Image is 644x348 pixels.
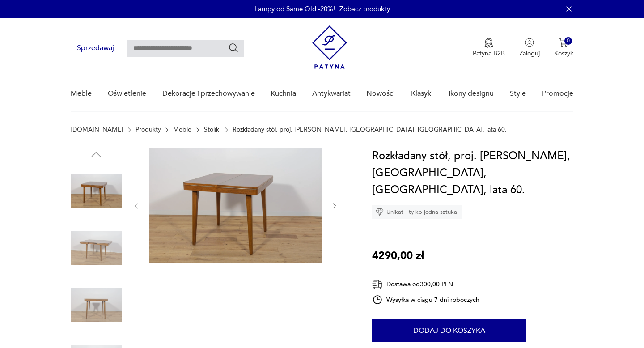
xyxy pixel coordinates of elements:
img: Ikona medalu [484,38,493,48]
button: Zaloguj [519,38,540,58]
a: Stoliki [204,126,220,133]
div: Wysyłka w ciągu 7 dni roboczych [372,294,479,305]
button: Patyna B2B [473,38,505,58]
a: Produkty [136,126,161,133]
a: Ikony designu [449,76,494,111]
p: Lampy od Same Old -20%! [254,4,335,13]
a: Oświetlenie [108,76,146,111]
a: Dekoracje i przechowywanie [162,76,255,111]
img: Ikonka użytkownika [525,38,534,47]
div: Unikat - tylko jedna sztuka! [372,205,462,219]
img: Zdjęcie produktu Rozkładany stół, proj. B. Landsman, Jitona, Czechosłowacja, lata 60. [149,148,322,263]
div: 0 [564,37,572,45]
a: Meble [71,76,92,111]
img: Zdjęcie produktu Rozkładany stół, proj. B. Landsman, Jitona, Czechosłowacja, lata 60. [71,223,122,274]
img: Zdjęcie produktu Rozkładany stół, proj. B. Landsman, Jitona, Czechosłowacja, lata 60. [71,280,122,331]
p: Zaloguj [519,49,540,58]
div: Dostawa od 300,00 PLN [372,279,479,290]
img: Ikona dostawy [372,279,383,290]
a: Zobacz produkty [339,4,390,13]
a: Nowości [366,76,395,111]
p: Koszyk [554,49,573,58]
a: Promocje [542,76,573,111]
a: Ikona medaluPatyna B2B [473,38,505,58]
button: Szukaj [228,42,239,53]
button: 0Koszyk [554,38,573,58]
button: Sprzedawaj [71,40,120,56]
button: Dodaj do koszyka [372,319,526,342]
img: Ikona diamentu [376,208,384,216]
p: 4290,00 zł [372,247,424,264]
img: Patyna - sklep z meblami i dekoracjami vintage [312,25,347,69]
p: Rozkładany stół, proj. [PERSON_NAME], [GEOGRAPHIC_DATA], [GEOGRAPHIC_DATA], lata 60. [233,126,507,133]
img: Zdjęcie produktu Rozkładany stół, proj. B. Landsman, Jitona, Czechosłowacja, lata 60. [71,166,122,216]
img: Ikona koszyka [559,38,568,47]
a: Klasyki [411,76,433,111]
a: Kuchnia [271,76,296,111]
a: Style [510,76,526,111]
a: Antykwariat [312,76,351,111]
p: Patyna B2B [473,49,505,58]
a: Meble [173,126,191,133]
a: Sprzedawaj [71,46,120,52]
h1: Rozkładany stół, proj. [PERSON_NAME], [GEOGRAPHIC_DATA], [GEOGRAPHIC_DATA], lata 60. [372,148,573,199]
a: [DOMAIN_NAME] [71,126,123,133]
